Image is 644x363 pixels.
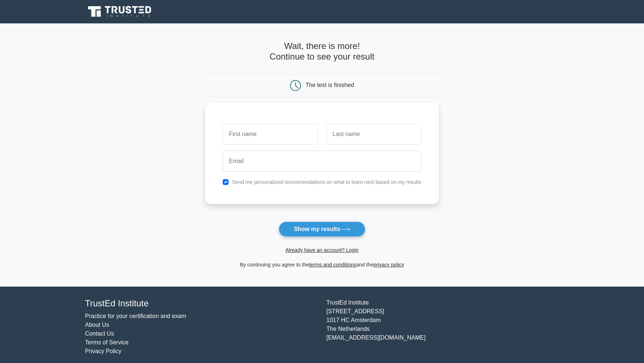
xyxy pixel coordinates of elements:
[201,260,443,269] div: By continuing you agree to the and the
[223,124,317,145] input: First name
[285,247,358,253] a: Already have an account? Login
[85,348,122,354] a: Privacy Policy
[223,151,421,172] input: Email
[85,322,109,328] a: About Us
[373,262,404,268] a: privacy policy
[85,330,114,337] a: Contact Us
[305,82,354,88] div: The test is finished
[205,41,439,62] h4: Wait, there is more! Continue to see your result
[322,298,564,356] div: TrustEd Institute [STREET_ADDRESS] 1017 HC Amsterdam The Netherlands [EMAIL_ADDRESS][DOMAIN_NAME]
[327,124,421,145] input: Last name
[309,262,356,268] a: terms and conditions
[279,222,365,237] button: Show my results
[232,179,421,185] label: Send me personalized recommendations on what to learn next based on my results
[85,339,129,345] a: Terms of Service
[85,313,187,319] a: Practice for your certification and exam
[85,298,318,309] h4: TrustEd Institute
